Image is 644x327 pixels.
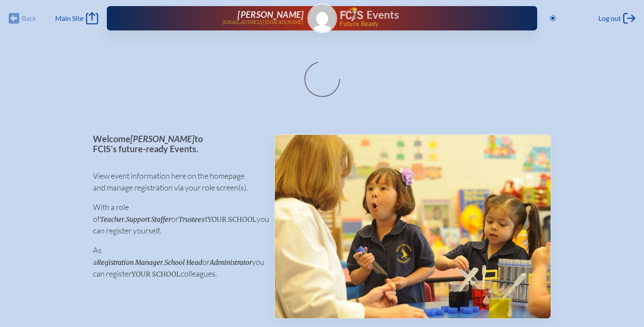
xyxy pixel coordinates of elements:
span: your school [132,270,181,278]
p: Welcome to FCIS’s future-ready Events. [93,134,260,153]
span: Registration Manager [97,258,163,267]
span: Future Ready [340,21,509,27]
span: [PERSON_NAME] [238,9,304,20]
p: With a role of , or at you can register yourself. [93,201,260,237]
img: Events [275,135,551,318]
span: Main Site [55,14,83,23]
p: [EMAIL_ADDRESS][DOMAIN_NAME] [222,20,304,25]
span: Trustee [178,215,201,224]
p: View event information here on the homepage and manage registration via your role screen(s). [93,170,260,194]
span: Support Staffer [126,215,171,224]
span: your school [208,215,257,224]
span: [PERSON_NAME] [130,133,195,144]
span: Log out [598,14,621,23]
a: [PERSON_NAME][EMAIL_ADDRESS][DOMAIN_NAME] [135,10,304,27]
div: FCIS Events — Future ready [340,7,510,27]
a: Gravatar [307,3,337,33]
span: Teacher [100,215,124,224]
span: Administrator [210,258,252,267]
img: Gravatar [308,4,336,32]
p: As a , or you can register colleagues. [93,244,260,280]
span: School Head [165,258,202,267]
a: Main Site [55,12,98,24]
